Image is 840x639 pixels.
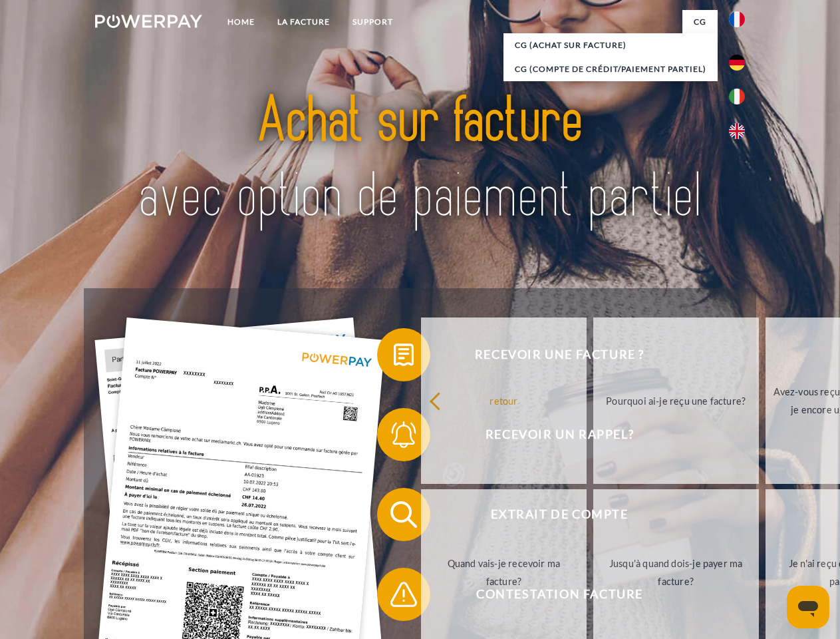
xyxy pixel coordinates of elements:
[429,391,579,409] div: retour
[266,10,341,34] a: LA FACTURE
[787,586,829,628] iframe: Bouton de lancement de la fenêtre de messagerie
[729,123,745,139] img: en
[729,11,745,27] img: fr
[503,33,718,57] a: CG (achat sur facture)
[377,408,723,461] button: Recevoir un rappel?
[682,10,718,34] a: CG
[216,10,266,34] a: Home
[729,55,745,71] img: de
[387,498,420,531] img: qb_search.svg
[377,568,723,621] button: Contestation Facture
[601,391,751,409] div: Pourquoi ai-je reçu une facture?
[429,554,579,590] div: Quand vais-je recevoir ma facture?
[377,328,723,381] button: Recevoir une facture ?
[387,338,420,371] img: qb_bill.svg
[127,64,713,255] img: title-powerpay_fr.svg
[377,488,723,541] button: Extrait de compte
[387,418,420,451] img: qb_bell.svg
[503,57,718,81] a: CG (Compte de crédit/paiement partiel)
[729,89,745,105] img: it
[387,578,420,611] img: qb_warning.svg
[341,10,404,34] a: Support
[95,15,202,28] img: logo-powerpay-white.svg
[601,554,751,590] div: Jusqu'à quand dois-je payer ma facture?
